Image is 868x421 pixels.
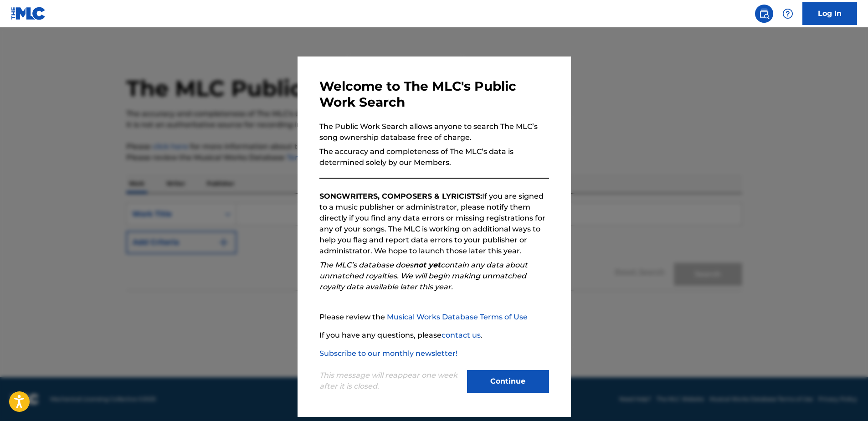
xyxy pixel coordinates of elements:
[11,7,46,20] img: MLC Logo
[319,370,462,392] p: This message will reappear one week after it is closed.
[822,377,868,421] iframe: Chat Widget
[779,5,797,23] div: Help
[413,261,441,269] strong: not yet
[319,261,528,291] em: The MLC’s database does contain any data about unmatched royalties. We will begin making unmatche...
[319,312,549,323] p: Please review the
[782,8,793,19] img: help
[442,331,481,339] a: contact us
[755,5,773,23] a: Public Search
[387,313,528,321] a: Musical Works Database Terms of Use
[759,8,770,19] img: search
[319,192,482,200] strong: SONGWRITERS, COMPOSERS & LYRICISTS:
[467,370,549,393] button: Continue
[319,330,549,341] p: If you have any questions, please .
[319,349,457,358] a: Subscribe to our monthly newsletter!
[319,78,549,110] h3: Welcome to The MLC's Public Work Search
[319,121,549,143] p: The Public Work Search allows anyone to search The MLC’s song ownership database free of charge.
[319,146,549,168] p: The accuracy and completeness of The MLC’s data is determined solely by our Members.
[319,191,549,257] p: If you are signed to a music publisher or administrator, please notify them directly if you find ...
[802,2,857,25] a: Log In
